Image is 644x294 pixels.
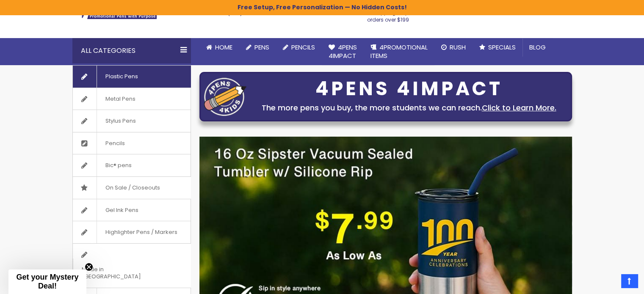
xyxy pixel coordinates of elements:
div: All Categories [72,38,191,63]
a: 4PROMOTIONALITEMS [364,38,434,66]
a: Plastic Pens [73,66,191,88]
a: Specials [473,38,522,57]
a: Highlighter Pens / Markers [73,221,191,243]
a: Blog [522,38,553,57]
a: Metal Pens [73,88,191,110]
span: 4PROMOTIONAL ITEMS [370,43,428,60]
a: Pencils [276,38,322,57]
span: Get your Mystery Deal! [16,273,78,290]
span: Specials [488,43,516,52]
span: Pencils [291,43,315,52]
a: Stylus Pens [73,110,191,132]
span: Rush [450,43,466,52]
a: Home [199,38,239,57]
img: four_pen_logo.png [204,77,246,116]
span: Pens [254,43,269,52]
a: Pens [239,38,276,57]
span: Plastic Pens [97,66,146,88]
a: 4Pens4impact [322,38,364,66]
a: Rush [434,38,473,57]
span: Made in [GEOGRAPHIC_DATA] [73,258,169,288]
a: Gel Ink Pens [73,199,191,221]
iframe: Google Customer Reviews [574,271,644,294]
span: Pencils [97,132,133,154]
span: Metal Pens [97,88,144,110]
a: Pencils [73,132,191,154]
a: On Sale / Closeouts [73,177,191,199]
span: Home [215,43,232,52]
button: Close teaser [85,263,93,271]
a: Bic® pens [73,154,191,176]
span: Gel Ink Pens [97,199,147,221]
span: Bic® pens [97,154,140,176]
span: Blog [529,43,546,52]
span: Stylus Pens [97,110,144,132]
div: The more pens you buy, the more students we can reach. [251,102,567,114]
span: 4Pens 4impact [329,43,357,60]
a: Click to Learn More. [482,102,556,113]
span: Highlighter Pens / Markers [97,221,186,243]
div: Get your Mystery Deal!Close teaser [8,269,86,294]
a: Made in [GEOGRAPHIC_DATA] [73,244,191,288]
div: 4PENS 4IMPACT [251,80,567,98]
span: On Sale / Closeouts [97,177,169,199]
